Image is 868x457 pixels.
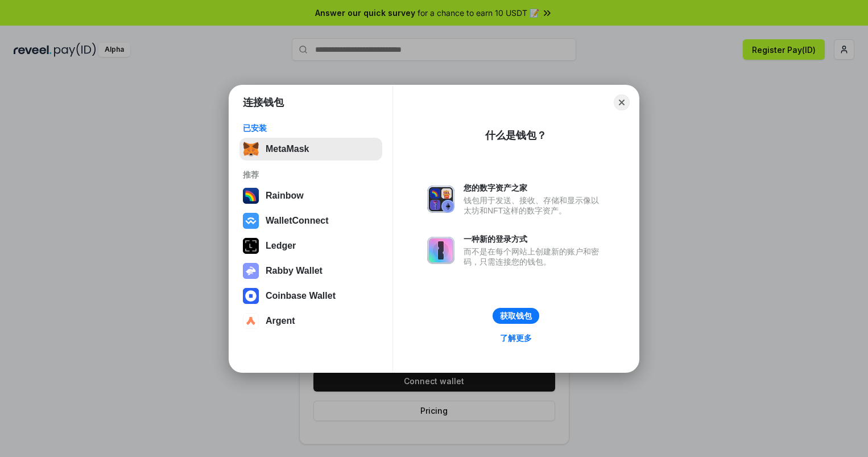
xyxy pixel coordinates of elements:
button: Coinbase Wallet [239,285,382,307]
div: 获取钱包 [500,311,532,321]
div: 什么是钱包？ [485,129,547,142]
img: svg+xml,%3Csvg%20width%3D%22120%22%20height%3D%22120%22%20viewBox%3D%220%200%20120%20120%22%20fil... [243,188,259,204]
img: svg+xml,%3Csvg%20xmlns%3D%22http%3A%2F%2Fwww.w3.org%2F2000%2Fsvg%22%20fill%3D%22none%22%20viewBox... [427,237,454,264]
img: svg+xml,%3Csvg%20xmlns%3D%22http%3A%2F%2Fwww.w3.org%2F2000%2Fsvg%22%20fill%3D%22none%22%20viewBox... [427,186,454,213]
div: 您的数字资产之家 [464,183,605,193]
button: MetaMask [239,138,382,160]
div: Argent [266,316,295,326]
div: Rabby Wallet [266,266,323,276]
button: Close [614,94,630,110]
div: Rainbow [266,191,304,201]
div: Ledger [266,241,296,251]
div: WalletConnect [266,216,329,226]
div: 了解更多 [500,333,532,343]
img: svg+xml,%3Csvg%20width%3D%2228%22%20height%3D%2228%22%20viewBox%3D%220%200%2028%2028%22%20fill%3D... [243,313,259,329]
img: svg+xml,%3Csvg%20width%3D%2228%22%20height%3D%2228%22%20viewBox%3D%220%200%2028%2028%22%20fill%3D... [243,213,259,229]
div: 而不是在每个网站上创建新的账户和密码，只需连接您的钱包。 [464,246,605,267]
div: 已安装 [243,123,379,133]
button: Rainbow [239,184,382,207]
div: MetaMask [266,144,309,154]
div: 推荐 [243,170,379,180]
div: Coinbase Wallet [266,291,336,301]
a: 了解更多 [493,331,539,345]
div: 一种新的登录方式 [464,234,605,244]
img: svg+xml,%3Csvg%20xmlns%3D%22http%3A%2F%2Fwww.w3.org%2F2000%2Fsvg%22%20width%3D%2228%22%20height%3... [243,238,259,254]
button: Rabby Wallet [239,260,382,282]
h1: 连接钱包 [243,96,284,109]
div: 钱包用于发送、接收、存储和显示像以太坊和NFT这样的数字资产。 [464,195,605,216]
button: Ledger [239,234,382,257]
button: WalletConnect [239,209,382,232]
img: svg+xml,%3Csvg%20width%3D%2228%22%20height%3D%2228%22%20viewBox%3D%220%200%2028%2028%22%20fill%3D... [243,288,259,304]
img: svg+xml,%3Csvg%20xmlns%3D%22http%3A%2F%2Fwww.w3.org%2F2000%2Fsvg%22%20fill%3D%22none%22%20viewBox... [243,263,259,279]
button: 获取钱包 [493,308,539,324]
img: svg+xml,%3Csvg%20fill%3D%22none%22%20height%3D%2233%22%20viewBox%3D%220%200%2035%2033%22%20width%... [243,141,259,157]
button: Argent [239,310,382,332]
